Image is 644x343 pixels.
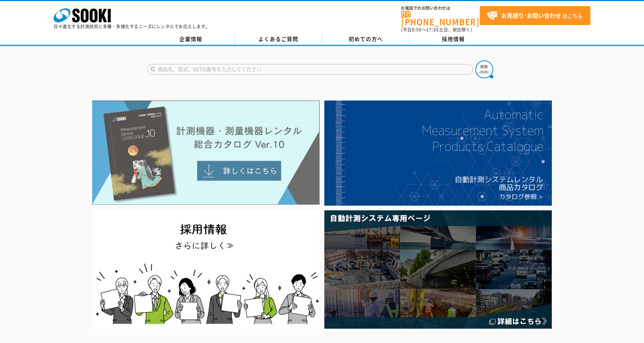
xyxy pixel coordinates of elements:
[324,101,552,206] img: 自動計測システムカタログ
[92,210,320,329] img: SOOKI recruit
[349,35,383,43] span: 初めての方へ
[401,6,480,10] span: お電話でのお問い合わせは
[480,6,590,25] a: お見積り･お問い合わせはこちら
[322,34,410,45] a: 初めての方へ
[501,11,561,20] strong: お見積り･お問い合わせ
[412,26,422,33] span: 8:50
[410,34,497,45] a: 採用情報
[401,11,480,26] a: [PHONE_NUMBER]
[324,210,552,329] img: 自動計測システム専用ページ
[475,60,493,78] img: btn_search.png
[147,64,473,75] input: 商品名、型式、NETIS番号を入力してください
[54,24,210,29] p: 日々進化する計測技術と多種・多様化するニーズにレンタルでお応えします。
[147,34,235,45] a: 企業情報
[92,101,320,205] img: Catalog Ver10
[426,26,439,33] span: 17:30
[487,10,583,21] span: はこちら
[235,34,322,45] a: よくあるご質問
[401,26,472,33] span: (平日 ～ 土日、祝日除く)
